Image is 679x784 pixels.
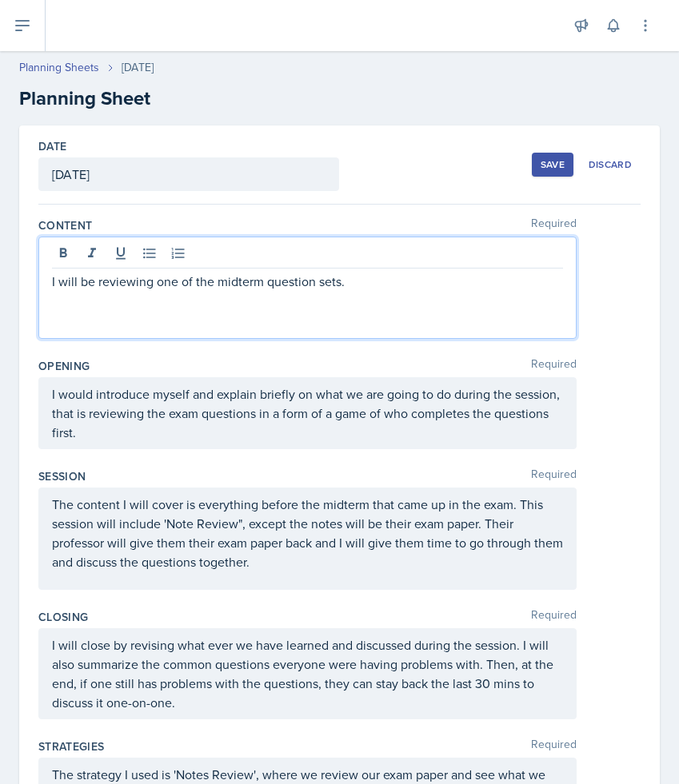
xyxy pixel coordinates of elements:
label: Content [38,217,92,233]
label: Date [38,138,66,154]
label: Opening [38,358,90,374]
span: Required [531,217,577,233]
span: Required [531,358,577,374]
div: [DATE] [122,59,154,76]
h2: Planning Sheet [19,84,660,113]
p: I will close by revising what ever we have learned and discussed during the session. I will also ... [52,635,563,712]
span: Required [531,738,577,754]
span: Required [531,609,577,625]
a: Planning Sheets [19,59,99,76]
button: Discard [580,153,641,177]
p: I would introduce myself and explain briefly on what we are going to do during the session, that ... [52,384,563,442]
span: Required [531,468,577,484]
label: Strategies [38,738,105,754]
label: Session [38,468,86,484]
div: Discard [589,158,632,171]
p: The content I will cover is everything before the midterm that came up in the exam. This session ... [52,495,563,571]
button: Save [532,153,573,177]
label: Closing [38,609,88,625]
div: Save [541,158,565,171]
p: I will be reviewing one of the midterm question sets. [52,272,563,291]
